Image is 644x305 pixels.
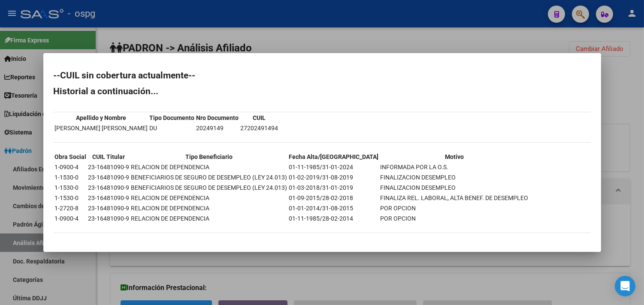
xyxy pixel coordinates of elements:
[380,173,529,182] td: FINALIZACION DESEMPLEO
[380,214,529,223] td: POR OPCION
[131,183,288,192] td: BENEFICIARIOS DE SEGURO DE DESEMPLEO (LEY 24.013)
[54,193,87,203] td: 1-1530-0
[88,193,130,203] td: 23-16481090-9
[88,214,130,223] td: 23-16481090-9
[149,123,195,133] td: DU
[131,173,288,182] td: BENEFICIARIOS DE SEGURO DE DESEMPLEO (LEY 24.013)
[88,183,130,192] td: 23-16481090-9
[54,162,87,172] td: 1-0900-4
[131,203,288,213] td: RELACION DE DEPENDENCIA
[289,152,379,161] th: Fecha Alta/[GEOGRAPHIC_DATA]
[196,113,239,123] th: Nro Documento
[54,183,87,192] td: 1-1530-0
[88,152,130,161] th: CUIL Titular
[54,113,148,123] th: Apellido y Nombre
[131,152,288,161] th: Tipo Beneficiario
[149,113,195,123] th: Tipo Documento
[289,173,379,182] td: 01-02-2019/31-08-2019
[380,203,529,213] td: POR OPCION
[196,123,239,133] td: 20249149
[131,162,288,172] td: RELACION DE DEPENDENCIA
[615,276,635,296] div: Open Intercom Messenger
[54,71,591,80] h2: --CUIL sin cobertura actualmente--
[380,152,529,161] th: Motivo
[54,203,87,213] td: 1-2720-8
[380,162,529,172] td: INFORMADA POR LA O.S.
[131,214,288,223] td: RELACION DE DEPENDENCIA
[289,162,379,172] td: 01-11-1985/31-01-2024
[240,113,279,123] th: CUIL
[131,193,288,203] td: RELACION DE DEPENDENCIA
[54,173,87,182] td: 1-1530-0
[289,203,379,213] td: 01-01-2014/31-08-2015
[54,123,148,133] td: [PERSON_NAME] [PERSON_NAME]
[289,183,379,192] td: 01-03-2018/31-01-2019
[380,183,529,192] td: FINALIZACION DESEMPLEO
[380,193,529,203] td: FINALIZA REL. LABORAL, ALTA BENEF. DE DESEMPLEO
[289,193,379,203] td: 01-09-2015/28-02-2018
[88,162,130,172] td: 23-16481090-9
[54,152,87,161] th: Obra Social
[289,214,379,223] td: 01-11-1985/28-02-2014
[54,87,591,96] h2: Historial a continuación...
[54,214,87,223] td: 1-0900-4
[88,203,130,213] td: 23-16481090-9
[240,123,279,133] td: 27202491494
[88,173,130,182] td: 23-16481090-9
